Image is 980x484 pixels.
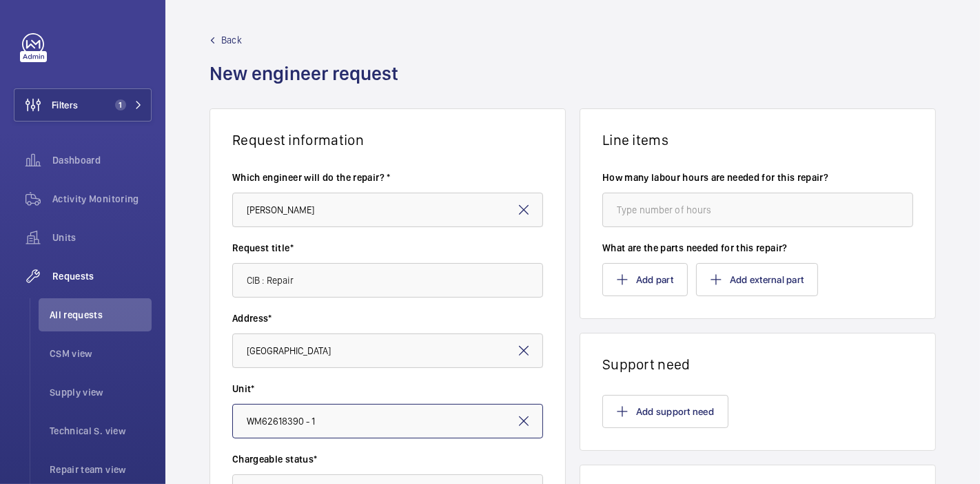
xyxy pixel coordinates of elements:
span: 1 [115,99,126,110]
span: Requests [52,269,152,283]
label: How many labour hours are needed for this repair? [602,171,913,184]
label: Chargeable status* [232,452,543,466]
h1: Line items [602,131,913,148]
h1: Support need [602,356,913,373]
span: Activity Monitoring [52,192,152,206]
h1: New engineer request [210,61,407,108]
h1: Request information [232,131,543,148]
input: Enter unit [232,404,543,438]
span: CSM view [50,347,152,360]
span: All requests [50,308,152,322]
span: Back [221,33,242,47]
button: Add external part [696,263,818,296]
span: Filters [52,98,78,112]
label: Unit* [232,382,543,396]
label: Which engineer will do the repair? * [232,171,543,184]
label: Address* [232,311,543,325]
span: Supply view [50,385,152,399]
button: Filters1 [14,88,152,122]
span: Units [52,231,152,244]
input: Type number of hours [602,193,913,227]
label: Request title* [232,241,543,255]
button: Add part [602,263,688,296]
input: Enter address [232,333,543,368]
input: Select engineer [232,193,543,227]
input: Type request title [232,263,543,298]
span: Dashboard [52,153,152,167]
label: What are the parts needed for this repair? [602,241,913,255]
button: Add support need [602,395,728,428]
span: Repair team view [50,463,152,476]
span: Technical S. view [50,424,152,438]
